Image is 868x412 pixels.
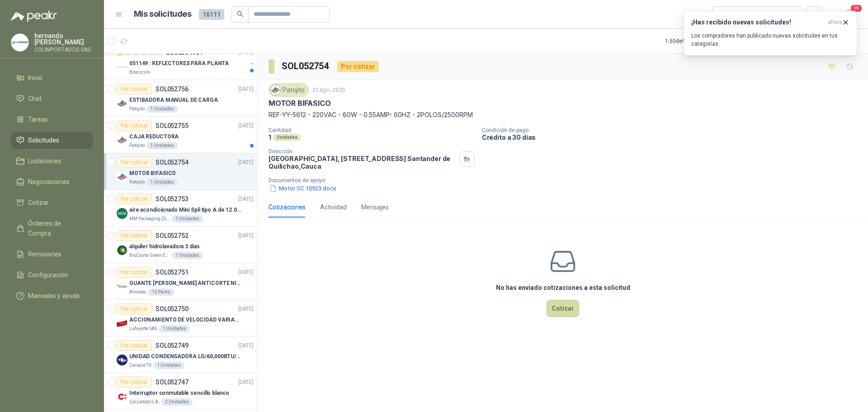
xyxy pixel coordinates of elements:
[104,80,257,117] a: Por cotizarSOL052756[DATE] Company LogoESTIBADORA MANUAL DE CARGAPatojito1 Unidades
[34,47,93,52] p: COLIMPORTADOS SAS
[129,206,242,214] p: aire acondicionado Mini Spli tipo A de 12.000 BTU.
[11,34,28,51] img: Company Logo
[238,122,254,130] p: [DATE]
[238,85,254,94] p: [DATE]
[11,69,93,86] a: Inicio
[320,202,347,212] div: Actividad
[156,306,189,312] p: SOL052750
[172,215,203,223] div: 1 Unidades
[11,215,93,242] a: Órdenes de Compra
[28,156,61,166] span: Licitaciones
[269,110,857,120] p: REF-YY-5612 - 220VAC - 60W - 0.55AMP- 60HZ - 2POLOS/2500RPM
[129,215,170,223] p: MM Packaging [GEOGRAPHIC_DATA]
[482,133,864,141] p: Crédito a 30 días
[269,155,456,170] p: [GEOGRAPHIC_DATA], [STREET_ADDRESS] Santander de Quilichao , Cauca
[238,305,254,313] p: [DATE]
[117,47,255,76] a: 2 0 0 0 0 0 GSOL004981[DATE] Company Logo051149 : REFLECTORES PARA PLANTABiocirculo
[117,208,127,219] img: Company Logo
[129,289,146,296] p: Almatec
[28,73,42,83] span: Inicio
[104,336,257,373] a: Por cotizarSOL052749[DATE] Company LogoUNIDAD CONDENSADORA LG/60,000BTU/220V/R410A: ICaracol TV1 ...
[134,8,192,21] h1: Mis solicitudes
[496,283,630,293] h3: No has enviado cotizaciones a esta solicitud
[11,287,93,304] a: Manuales y ayuda
[117,377,152,388] div: Por cotizar
[312,86,345,95] p: 21 ago, 2025
[156,269,189,275] p: SOL052751
[129,398,160,406] p: Calzatodo S.A.
[129,96,218,104] p: ESTIBADORA MANUAL DE CARGA
[238,268,254,277] p: [DATE]
[129,179,145,186] p: Patojito
[148,289,174,296] div: 12 Pares
[117,391,127,402] img: Company Logo
[547,300,579,317] button: Cotizar
[117,355,127,365] img: Company Logo
[684,11,857,56] button: ¡Has recibido nuevas solicitudes!ahora Los compradores han publicado nuevas solicitudes en tus ca...
[117,62,127,72] img: Company Logo
[104,153,257,190] a: Por cotizarSOL052754[DATE] Company LogoMOTOR BIFASICOPatojito1 Unidades
[269,127,475,133] p: Cantidad
[129,389,229,398] p: Interruptor conmutable sencillo blanco
[117,120,152,131] div: Por cotizar
[146,179,178,186] div: 1 Unidades
[28,249,61,259] span: Remisiones
[238,158,254,167] p: [DATE]
[237,11,243,17] span: search
[28,114,48,124] span: Tareas
[270,85,280,95] img: Company Logo
[156,379,189,385] p: SOL052747
[273,134,301,141] div: Unidades
[104,190,257,227] a: Por cotizarSOL052753[DATE] Company Logoaire acondicionado Mini Spli tipo A de 12.000 BTU.MM Packa...
[117,245,127,256] img: Company Logo
[117,171,127,182] img: Company Logo
[117,98,127,109] img: Company Logo
[156,159,189,166] p: SOL052754
[117,281,127,292] img: Company Logo
[11,11,57,22] img: Logo peakr
[11,194,93,211] a: Cotizar
[104,373,257,410] a: Por cotizarSOL052747[DATE] Company LogoInterruptor conmutable sencillo blancoCalzatodo S.A.2 Unid...
[117,267,152,278] div: Por cotizar
[199,9,224,20] span: 16111
[11,152,93,170] a: Licitaciones
[172,252,203,259] div: 1 Unidades
[238,195,254,204] p: [DATE]
[691,32,849,48] p: Los compradores han publicado nuevas solicitudes en tus categorías.
[104,117,257,153] a: Por cotizarSOL052755[DATE] Company LogoCAJA REDUCTORAPatojito1 Unidades
[850,4,863,13] span: 19
[129,59,229,68] p: 051149 : REFLECTORES PARA PLANTA
[161,398,193,406] div: 2 Unidades
[269,184,337,193] button: Motor SC 10923.docx
[156,196,189,202] p: SOL052753
[28,177,70,187] span: Negociaciones
[129,133,179,141] p: CAJA REDUCTORA
[156,123,189,129] p: SOL052755
[129,325,157,332] p: Lafayette SAS
[159,325,190,332] div: 1 Unidades
[361,202,389,212] div: Mensajes
[691,19,824,26] h3: ¡Has recibido nuevas solicitudes!
[165,49,203,56] p: GSOL004981
[129,169,176,178] p: MOTOR BIFASICO
[117,84,152,95] div: Por cotizar
[129,316,242,324] p: ACCIONAMIENTO DE VELOCIDAD VARIABLE
[129,252,170,259] p: BioCosta Green Energy S.A.S
[282,59,330,73] h3: SOL052754
[117,340,152,351] div: Por cotizar
[129,279,242,288] p: GUANTE [PERSON_NAME] ANTICORTE NIV 5 TALLA L
[269,83,309,97] div: Patojito
[117,194,152,204] div: Por cotizar
[129,69,150,76] p: Biocirculo
[34,33,93,45] p: hernando [PERSON_NAME]
[153,362,184,369] div: 1 Unidades
[129,105,145,113] p: Patojito
[28,291,80,301] span: Manuales y ayuda
[28,198,49,208] span: Cotizar
[156,232,189,239] p: SOL052752
[28,94,42,104] span: Chat
[11,111,93,128] a: Tareas
[28,218,85,238] span: Órdenes de Compra
[104,300,257,336] a: Por cotizarSOL052750[DATE] Company LogoACCIONAMIENTO DE VELOCIDAD VARIABLELafayette SAS1 Unidades
[337,61,379,72] div: Por cotizar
